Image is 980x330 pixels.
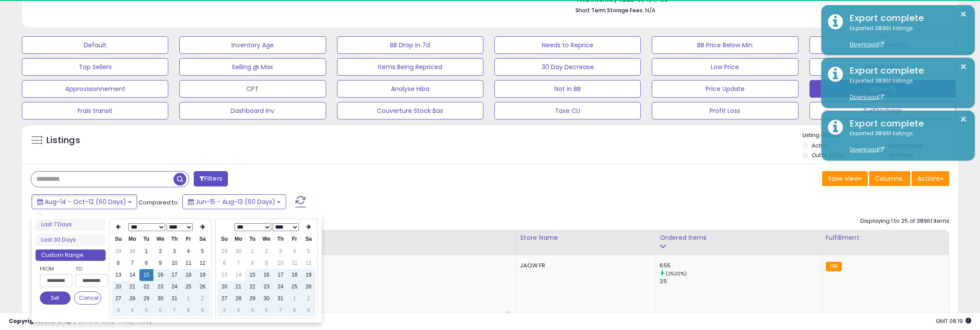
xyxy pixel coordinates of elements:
[960,9,967,20] button: ×
[195,293,209,305] td: 2
[179,58,326,76] button: Selling @ Max
[245,246,259,257] td: 1
[245,293,259,305] td: 29
[36,219,106,231] li: Last 7 Days
[826,233,945,242] div: Fulfillment
[302,246,316,257] td: 5
[660,277,821,285] div: 25
[245,269,259,281] td: 15
[181,246,195,257] td: 4
[288,246,302,257] td: 4
[181,233,195,245] th: Fr
[139,233,153,245] th: Tu
[125,257,139,269] td: 7
[652,80,798,98] button: Price Update
[217,269,231,281] td: 13
[181,281,195,293] td: 25
[875,174,902,183] span: Columns
[494,58,641,76] button: 30 Day Decrease
[494,102,641,119] button: Taxe CLI
[231,293,245,305] td: 28
[337,58,483,76] button: Items Being Repriced
[843,25,968,49] div: Exported 38961 listings.
[181,305,195,316] td: 8
[125,281,139,293] td: 21
[652,102,798,119] button: Profit Loss
[259,281,273,293] td: 23
[167,305,181,316] td: 7
[36,249,106,261] li: Custom Range
[195,269,209,281] td: 19
[139,257,153,269] td: 8
[850,93,884,101] a: Download
[810,36,956,54] button: Non Competitive
[195,197,275,206] span: Jun-15 - Aug-13 (60 Days)
[139,293,153,305] td: 29
[302,281,316,293] td: 26
[179,102,326,119] button: Dashboard Inv
[936,317,971,325] span: 2025-10-13 08:19 GMT
[138,198,179,207] span: Compared to:
[111,293,125,305] td: 27
[494,80,641,98] button: Not in BB
[125,246,139,257] td: 30
[288,305,302,316] td: 8
[259,246,273,257] td: 2
[273,305,288,316] td: 7
[273,246,288,257] td: 3
[302,293,316,305] td: 2
[111,246,125,257] td: 29
[812,142,828,149] label: Active
[153,293,167,305] td: 30
[111,305,125,316] td: 3
[869,171,910,186] button: Columns
[843,77,968,102] div: Exported 38961 listings.
[217,233,231,245] th: Su
[75,264,101,273] label: To
[259,293,273,305] td: 30
[288,233,302,245] th: Fr
[273,293,288,305] td: 31
[125,305,139,316] td: 4
[195,257,209,269] td: 12
[273,269,288,281] td: 17
[288,293,302,305] td: 1
[231,281,245,293] td: 21
[111,233,125,245] th: Su
[231,305,245,316] td: 4
[843,117,968,130] div: Export complete
[46,134,80,147] h5: Listings
[195,233,209,245] th: Sa
[217,305,231,316] td: 3
[22,58,168,76] button: Top Sellers
[231,257,245,269] td: 7
[195,246,209,257] td: 5
[843,12,968,25] div: Export complete
[337,102,483,119] button: Couverture Stock Bas
[167,281,181,293] td: 24
[288,281,302,293] td: 25
[167,293,181,305] td: 31
[111,281,125,293] td: 20
[520,262,650,270] div: JAOW FR
[652,36,798,54] button: BB Price Below Min
[912,171,949,186] button: Actions
[181,257,195,269] td: 11
[111,269,125,281] td: 13
[826,262,842,271] small: FBA
[231,246,245,257] td: 30
[217,257,231,269] td: 6
[22,80,168,98] button: Approvisionnement
[337,36,483,54] button: BB Drop in 7d
[40,291,71,305] button: Set
[494,36,641,54] button: Needs to Reprice
[167,233,181,245] th: Th
[288,269,302,281] td: 18
[960,114,967,125] button: ×
[259,257,273,269] td: 9
[666,270,687,277] small: (2520%)
[167,257,181,269] td: 10
[245,281,259,293] td: 22
[273,281,288,293] td: 24
[179,80,326,98] button: CPT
